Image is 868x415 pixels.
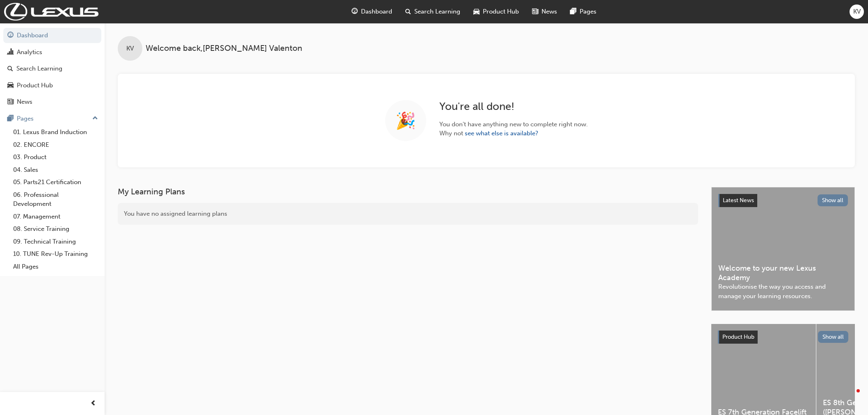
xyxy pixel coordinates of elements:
[7,82,14,89] span: car-icon
[3,45,101,60] a: Analytics
[4,3,98,21] img: Trak
[3,61,101,76] a: Search Learning
[10,235,101,248] a: 09. Technical Training
[7,65,13,73] span: search-icon
[10,223,101,235] a: 08. Service Training
[10,260,101,273] a: All Pages
[564,3,603,20] a: pages-iconPages
[718,282,848,301] span: Revolutionise the way you access and manage your learning resources.
[3,111,101,126] button: Pages
[10,176,101,189] a: 05. Parts21 Certification
[17,97,32,107] div: News
[405,7,411,17] span: search-icon
[16,64,62,73] div: Search Learning
[3,28,101,43] a: Dashboard
[10,151,101,164] a: 03. Product
[718,194,848,207] a: Latest NewsShow all
[711,187,855,311] a: Latest NewsShow allWelcome to your new Lexus AcademyRevolutionise the way you access and manage y...
[90,399,96,409] span: prev-icon
[3,26,101,111] button: DashboardAnalyticsSearch LearningProduct HubNews
[7,98,14,106] span: news-icon
[17,114,34,123] div: Pages
[10,164,101,176] a: 04. Sales
[118,203,698,225] div: You have no assigned learning plans
[818,194,848,206] button: Show all
[541,7,557,16] span: News
[118,187,698,196] h3: My Learning Plans
[7,49,14,56] span: chart-icon
[723,197,754,204] span: Latest News
[10,210,101,223] a: 07. Management
[718,331,848,344] a: Product HubShow all
[3,94,101,109] a: News
[395,116,416,125] span: 🎉
[818,331,849,343] button: Show all
[7,115,14,123] span: pages-icon
[439,120,588,129] span: You don't have anything new to complete right now.
[92,113,98,124] span: up-icon
[17,48,42,57] div: Analytics
[853,7,861,16] span: KV
[580,7,596,16] span: Pages
[399,3,467,20] a: search-iconSearch Learning
[439,100,588,113] h2: You're all done!
[467,3,525,20] a: car-iconProduct Hub
[7,32,14,39] span: guage-icon
[465,130,538,137] a: see what else is available?
[345,3,399,20] a: guage-iconDashboard
[570,7,576,17] span: pages-icon
[525,3,564,20] a: news-iconNews
[483,7,519,16] span: Product Hub
[840,387,860,407] iframe: Intercom live chat
[722,333,754,340] span: Product Hub
[10,189,101,210] a: 06. Professional Development
[718,264,848,282] span: Welcome to your new Lexus Academy
[414,7,460,16] span: Search Learning
[532,7,538,17] span: news-icon
[352,7,358,17] span: guage-icon
[439,129,588,138] span: Why not
[3,78,101,93] a: Product Hub
[146,44,302,53] span: Welcome back , [PERSON_NAME] Valenton
[126,44,134,53] span: KV
[473,7,480,17] span: car-icon
[10,126,101,139] a: 01. Lexus Brand Induction
[361,7,392,16] span: Dashboard
[10,139,101,151] a: 02. ENCORE
[10,248,101,260] a: 10. TUNE Rev-Up Training
[17,81,53,90] div: Product Hub
[850,5,864,19] button: KV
